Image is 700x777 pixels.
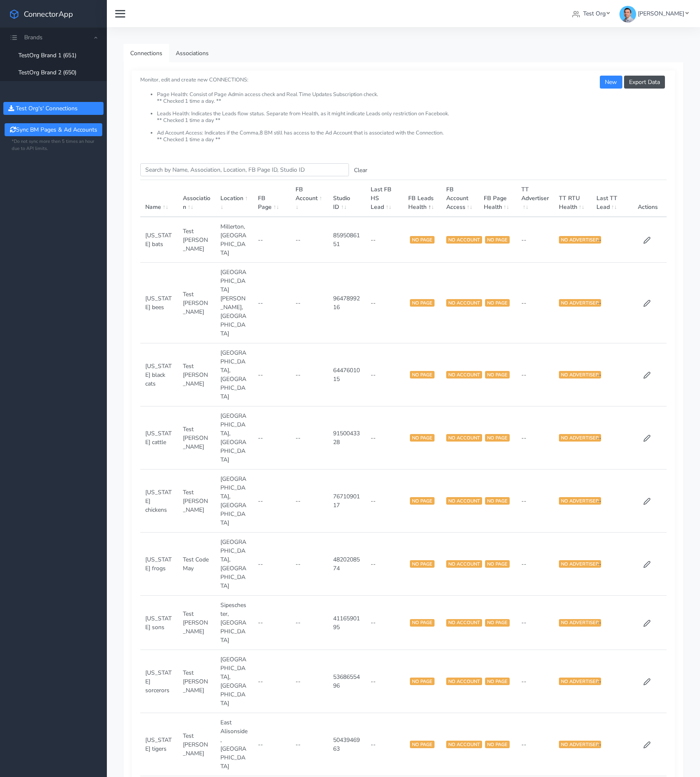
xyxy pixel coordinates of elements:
[410,678,435,685] span: NO PAGE
[366,470,403,533] td: --
[583,10,606,18] span: Test Org
[328,263,366,343] td: 9647899216
[366,533,403,596] td: --
[446,371,482,378] span: NO ACCOUNT
[559,741,601,748] span: NO ADVERTISER
[178,217,215,263] td: Test [PERSON_NAME]
[253,180,291,217] th: FB Page
[328,343,366,406] td: 6447601015
[215,343,253,406] td: [GEOGRAPHIC_DATA],[GEOGRAPHIC_DATA]
[291,343,328,406] td: --
[446,434,482,442] span: NO ACCOUNT
[178,263,215,343] td: Test [PERSON_NAME]
[516,470,554,533] td: --
[140,217,178,263] td: [US_STATE] bats
[366,217,403,263] td: --
[559,236,601,244] span: NO ADVERTISER
[446,678,482,685] span: NO ACCOUNT
[140,69,667,143] small: Monitor, edit and create new CONNECTIONS:
[591,533,629,596] td: --
[291,470,328,533] td: --
[140,470,178,533] td: [US_STATE] chickens
[559,560,601,568] span: NO ADVERTISER
[366,263,403,343] td: --
[516,533,554,596] td: --
[140,406,178,470] td: [US_STATE] cattle
[600,76,622,89] button: New
[178,180,215,217] th: Association
[485,497,510,505] span: NO PAGE
[349,164,372,177] button: Clear
[591,650,629,713] td: --
[629,180,667,217] th: Actions
[215,713,253,776] td: East Alisonside,[GEOGRAPHIC_DATA]
[591,180,629,217] th: Last TT Lead
[403,180,441,217] th: FB Leads Health
[559,678,601,685] span: NO ADVERTISER
[140,263,178,343] td: [US_STATE] bees
[328,533,366,596] td: 4820208574
[516,406,554,470] td: --
[485,299,510,307] span: NO PAGE
[591,217,629,263] td: --
[178,650,215,713] td: Test [PERSON_NAME]
[140,343,178,406] td: [US_STATE] black cats
[291,713,328,776] td: --
[366,406,403,470] td: --
[569,6,613,21] a: Test Org
[485,236,510,244] span: NO PAGE
[253,470,291,533] td: --
[591,263,629,343] td: --
[178,533,215,596] td: Test Code May
[559,371,601,378] span: NO ADVERTISER
[140,713,178,776] td: [US_STATE] tigers
[591,596,629,650] td: --
[410,741,435,748] span: NO PAGE
[516,713,554,776] td: --
[638,10,684,18] span: [PERSON_NAME]
[446,741,482,748] span: NO ACCOUNT
[178,596,215,650] td: Test [PERSON_NAME]
[178,470,215,533] td: Test [PERSON_NAME]
[178,343,215,406] td: Test [PERSON_NAME]
[215,180,253,217] th: Location
[446,560,482,568] span: NO ACCOUNT
[410,236,435,244] span: NO PAGE
[479,180,516,217] th: FB Page Health
[485,371,510,378] span: NO PAGE
[410,371,435,378] span: NO PAGE
[291,406,328,470] td: --
[169,44,215,63] a: Associations
[291,263,328,343] td: --
[12,138,95,152] small: *Do not sync more then 5 times an hour due to API limits.
[5,123,102,136] button: Sync BM Pages & Ad Accounts
[616,6,692,21] a: [PERSON_NAME]
[446,497,482,505] span: NO ACCOUNT
[253,713,291,776] td: --
[591,713,629,776] td: --
[140,163,349,176] input: enter text you want to search
[485,619,510,627] span: NO PAGE
[485,741,510,748] span: NO PAGE
[559,299,601,307] span: NO ADVERTISER
[178,713,215,776] td: Test [PERSON_NAME]
[366,650,403,713] td: --
[410,299,435,307] span: NO PAGE
[140,533,178,596] td: [US_STATE] frogs
[366,180,403,217] th: Last FB HS Lead
[253,596,291,650] td: --
[253,217,291,263] td: --
[215,263,253,343] td: [GEOGRAPHIC_DATA][PERSON_NAME],[GEOGRAPHIC_DATA]
[215,470,253,533] td: [GEOGRAPHIC_DATA],[GEOGRAPHIC_DATA]
[516,217,554,263] td: --
[446,299,482,307] span: NO ACCOUNT
[253,533,291,596] td: --
[328,470,366,533] td: 7671090117
[485,434,510,442] span: NO PAGE
[441,180,479,217] th: FB Account Access
[485,678,510,685] span: NO PAGE
[516,650,554,713] td: --
[215,533,253,596] td: [GEOGRAPHIC_DATA],[GEOGRAPHIC_DATA]
[516,596,554,650] td: --
[328,596,366,650] td: 4116590195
